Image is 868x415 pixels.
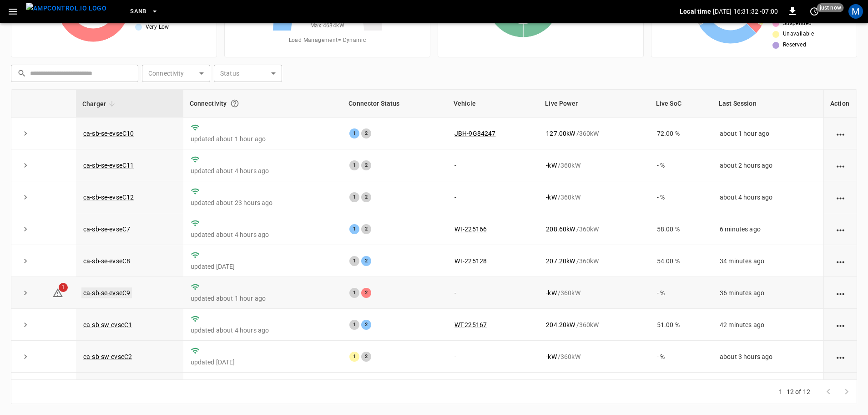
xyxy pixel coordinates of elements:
p: updated about 1 hour ago [191,134,335,143]
td: - % [650,277,712,309]
td: - [447,277,539,309]
p: updated about 4 hours ago [191,166,335,175]
p: 208.60 kW [546,225,575,234]
td: 58.00 % [650,213,712,245]
a: ca-sb-sw-evseC1 [83,321,132,328]
div: / 360 kW [546,225,642,234]
span: Very Low [146,23,169,32]
button: Connection between the charger and our software. [227,95,243,112]
button: expand row [19,190,32,204]
button: expand row [19,127,32,140]
div: action cell options [835,288,846,297]
div: action cell options [835,161,846,170]
p: 204.20 kW [546,320,575,329]
div: 1 [349,320,359,330]
a: WT-225167 [454,321,487,328]
th: Last Session [712,90,823,118]
div: action cell options [835,129,846,138]
td: 34 minutes ago [712,245,823,277]
div: / 360 kW [546,129,642,138]
a: ca-sb-se-evseC9 [81,287,132,298]
p: - kW [546,193,556,202]
td: 54.00 % [650,245,712,277]
td: - [447,341,539,373]
div: / 360 kW [546,193,642,202]
a: JBH-9G84247 [454,130,496,137]
div: action cell options [835,320,846,329]
span: Max. 4634 kW [310,21,344,31]
td: - % [650,181,712,213]
button: expand row [19,286,32,300]
div: 1 [349,160,359,170]
p: - kW [546,352,556,361]
button: expand row [19,254,32,268]
div: 1 [349,256,359,266]
div: 2 [361,320,371,330]
div: 1 [349,224,359,234]
a: ca-sb-se-evseC7 [83,225,130,233]
span: Unavailable [783,30,814,39]
p: updated [DATE] [191,262,335,271]
div: 2 [361,192,371,202]
p: updated [DATE] [191,358,335,367]
td: about 4 hours ago [712,181,823,213]
th: Live Power [539,90,649,118]
span: 1 [59,283,68,292]
td: - [447,149,539,181]
td: about 3 hours ago [712,341,823,373]
a: ca-sb-se-evseC12 [83,194,134,201]
a: WT-225166 [454,225,487,233]
span: Charger [82,98,118,109]
div: action cell options [835,256,846,266]
th: Action [823,90,857,118]
p: 207.20 kW [546,256,575,266]
p: - kW [546,288,556,297]
p: updated about 4 hours ago [191,230,335,239]
th: Live SoC [650,90,712,118]
div: / 360 kW [546,320,642,329]
button: expand row [19,318,32,332]
p: [DATE] 16:31:32 -07:00 [713,7,778,16]
button: SanB [126,3,162,20]
td: 57.00 % [650,373,712,405]
div: profile-icon [848,4,863,19]
div: 1 [349,192,359,202]
p: 127.00 kW [546,129,575,138]
span: Load Management = Dynamic [289,36,366,45]
div: action cell options [835,193,846,202]
a: ca-sb-se-evseC10 [83,130,134,137]
p: - kW [546,161,556,170]
span: Suspended [783,19,812,28]
td: - [447,181,539,213]
div: / 360 kW [546,352,642,361]
a: ca-sb-se-evseC11 [83,162,134,169]
div: / 360 kW [546,256,642,266]
p: updated about 1 hour ago [191,294,335,303]
div: 1 [349,352,359,362]
img: ampcontrol.io logo [26,3,106,14]
td: 6 minutes ago [712,213,823,245]
span: Reserved [783,41,806,50]
th: Vehicle [447,90,539,118]
td: 4 minutes ago [712,373,823,405]
div: Connectivity [190,95,336,112]
div: 2 [361,224,371,234]
div: 2 [361,256,371,266]
span: just now [817,3,844,12]
td: - % [650,341,712,373]
a: 1 [52,289,63,296]
span: SanB [130,6,146,17]
div: action cell options [835,352,846,361]
button: expand row [19,222,32,236]
div: 2 [361,160,371,170]
td: about 2 hours ago [712,149,823,181]
div: / 360 kW [546,161,642,170]
td: - % [650,149,712,181]
a: WT-225128 [454,257,487,265]
td: 42 minutes ago [712,309,823,341]
td: 72.00 % [650,118,712,149]
div: 2 [361,128,371,138]
td: 51.00 % [650,309,712,341]
p: 1–12 of 12 [779,387,811,396]
th: Connector Status [342,90,447,118]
